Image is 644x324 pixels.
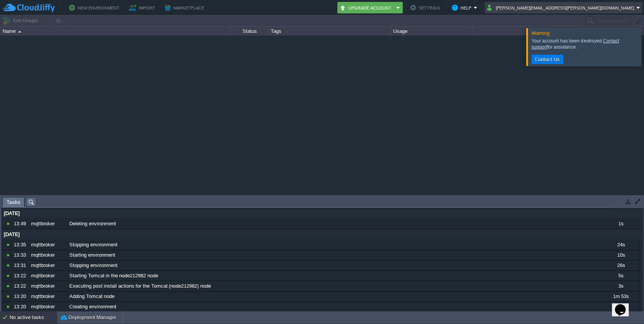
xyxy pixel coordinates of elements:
[602,271,639,281] div: 5s
[602,291,639,301] div: 1m 53s
[612,293,636,316] iframe: chat widget
[14,291,28,301] div: 13:20
[69,272,158,279] span: Starting Tomcat in the node212982 node
[230,27,268,36] div: Status
[29,261,67,270] div: mqttbroker
[69,262,118,269] span: Stopping environment
[61,314,116,321] button: Deployment Manager
[7,197,20,207] span: Tasks
[602,240,639,250] div: 24s
[18,31,21,33] img: AMDAwAAAACH5BAEAAAAALAAAAAABAAEAAAICRAEAOw==
[69,220,116,227] span: Deleting environment
[129,3,158,12] button: Import
[14,302,28,312] div: 13:20
[69,241,118,248] span: Stopping environment
[602,250,639,260] div: 10s
[29,240,67,250] div: mqttbroker
[29,281,67,291] div: mqttbroker
[14,281,28,291] div: 13:22
[452,3,474,12] button: Help
[1,27,230,36] div: Name
[391,27,472,36] div: Usage
[2,208,640,218] div: [DATE]
[531,38,639,50] div: Your account has been destroyed. for assistance.
[14,250,28,260] div: 13:33
[533,56,562,63] button: Contact Us
[165,3,206,12] button: Marketplace
[602,219,639,229] div: 1s
[69,293,114,300] span: Adding Tomcat node
[602,261,639,270] div: 26s
[3,3,55,13] img: CloudJiffy
[269,27,391,36] div: Tags
[2,230,640,239] div: [DATE]
[69,3,122,12] button: New Environment
[69,252,115,259] span: Starting environment
[69,283,211,290] span: Executing post install actions for the Tomcat (node212982) node
[340,3,394,12] button: Upgrade Account
[29,271,67,281] div: mqttbroker
[14,240,28,250] div: 13:35
[531,30,549,36] span: Warning
[602,302,639,312] div: 2m 11s
[14,261,28,270] div: 13:31
[602,281,639,291] div: 3s
[29,302,67,312] div: mqttbroker
[69,303,116,310] span: Creating environment
[14,271,28,281] div: 13:22
[29,250,67,260] div: mqttbroker
[487,3,636,12] button: [PERSON_NAME][EMAIL_ADDRESS][PERSON_NAME][DOMAIN_NAME]
[14,219,28,229] div: 13:49
[29,219,67,229] div: mqttbroker
[10,311,57,324] div: No active tasks
[410,3,442,12] button: Settings
[29,291,67,301] div: mqttbroker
